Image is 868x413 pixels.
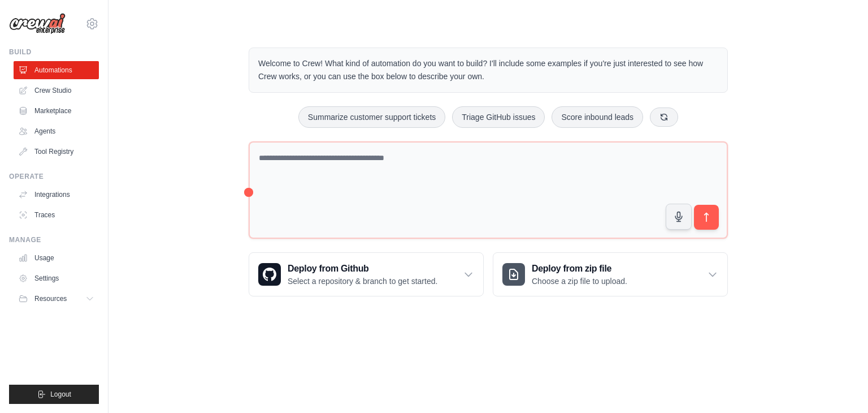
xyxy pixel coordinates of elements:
button: Summarize customer support tickets [298,106,445,128]
button: Score inbound leads [552,106,643,128]
button: Triage GitHub issues [452,106,545,128]
span: Resources [34,294,67,303]
p: Choose a zip file to upload. [532,276,627,287]
a: Traces [14,206,99,224]
a: Settings [14,269,99,287]
div: Manage [9,235,99,244]
a: Automations [14,61,99,79]
button: Logout [9,385,99,404]
a: Marketplace [14,102,99,120]
p: Select a repository & branch to get started. [288,276,437,287]
a: Usage [14,249,99,267]
a: Agents [14,122,99,140]
button: Resources [14,290,99,308]
div: Build [9,48,99,57]
a: Tool Registry [14,143,99,161]
img: Logo [9,13,66,35]
a: Integrations [14,186,99,204]
h3: Deploy from zip file [532,262,627,276]
span: Logout [50,390,71,399]
div: Operate [9,172,99,181]
a: Crew Studio [14,81,99,100]
h3: Deploy from Github [288,262,437,276]
p: Welcome to Crew! What kind of automation do you want to build? I'll include some examples if you'... [258,57,718,83]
